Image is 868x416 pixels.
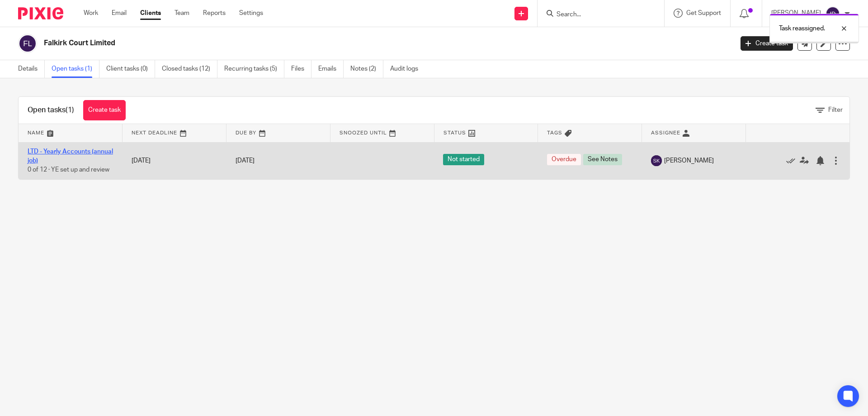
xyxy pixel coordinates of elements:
a: Reports [203,9,226,18]
a: Mark as done [786,156,800,165]
img: Pixie [18,7,63,19]
span: Status [443,130,466,135]
span: Not started [443,154,484,165]
a: Create task [741,36,793,51]
span: Snoozed Until [340,130,387,135]
span: [PERSON_NAME] [664,156,714,165]
span: Tags [547,130,562,135]
a: Email [112,9,127,18]
span: See Notes [583,154,622,165]
a: Files [291,60,311,78]
a: Audit logs [390,60,425,78]
a: LTD - Yearly Accounts (annual job) [28,148,113,164]
img: svg%3E [826,6,840,21]
a: Work [84,9,98,18]
a: Team [175,9,189,18]
a: Client tasks (0) [106,60,155,78]
h2: Falkirk Court Limited [44,38,590,48]
a: Notes (2) [350,60,383,78]
td: [DATE] [123,142,226,179]
a: Open tasks (1) [52,60,99,78]
p: Task reassigned. [779,24,825,33]
a: Emails [318,60,344,78]
span: Filter [828,107,843,113]
span: (1) [66,106,74,114]
span: [DATE] [236,158,255,164]
a: Closed tasks (12) [162,60,217,78]
h1: Open tasks [28,105,74,115]
a: Details [18,60,45,78]
span: 0 of 12 · YE set up and review [28,167,109,173]
a: Create task [83,100,126,120]
img: svg%3E [18,34,37,53]
a: Recurring tasks (5) [224,60,284,78]
a: Clients [140,9,161,18]
img: svg%3E [651,155,662,166]
span: Overdue [547,154,581,165]
a: Settings [239,9,263,18]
